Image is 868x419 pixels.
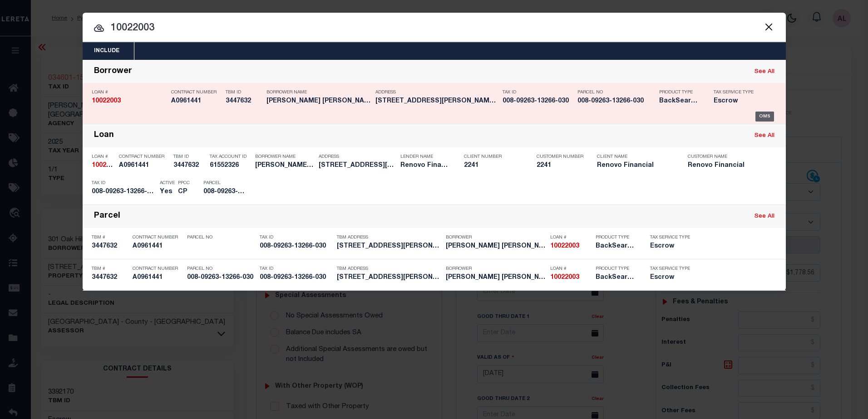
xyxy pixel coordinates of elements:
div: OMS [755,112,774,122]
h5: A0961441 [171,97,221,105]
p: Borrower [446,266,546,272]
h5: Renovo Financial [400,162,450,170]
p: Product Type [596,235,636,240]
p: Customer Number [537,154,583,160]
a: See All [755,214,774,219]
h5: A0961441 [119,162,169,170]
input: Start typing... [83,20,786,36]
p: Loan # [550,266,591,272]
h5: CP [178,188,190,196]
h5: 008-09263-13266-030 [203,188,244,196]
p: Tax Service Type [650,266,691,272]
p: Parcel No [187,235,255,240]
div: Loan [94,131,114,141]
h5: RAYMOND JOHN HUGHES (BUSINESS) [446,274,546,282]
strong: 10022003 [550,243,579,249]
p: Tax ID [92,180,155,186]
h5: 008-09263-13266-030 [92,188,155,196]
div: Borrower [94,67,132,77]
h5: 2241 [537,162,582,170]
h5: 008-09263-13266-030 [577,97,655,105]
h5: 6516 N HARRIS HARBOR DR OAK HAR... [375,97,498,105]
h5: 6516 N HARRIS HARBOR DR OAK HAR... [337,274,441,282]
h5: 6516 N HARRIS HARBOR DR OAK HAR... [337,243,441,250]
h5: Yes [160,188,173,196]
h5: Renovo Financial [597,162,674,170]
p: Product Type [596,266,636,272]
p: Borrower Name [266,90,371,95]
h5: A0961441 [133,243,182,250]
h5: 10022003 [550,243,591,250]
p: Contract Number [133,235,182,240]
h5: Renovo Financial [688,162,765,170]
p: Borrower [446,235,546,240]
p: Lender Name [400,154,450,160]
h5: RAYMOND JOHN HUGHES (BUSINESS) [266,97,371,105]
div: Parcel [94,211,120,222]
p: Product Type [659,90,700,95]
p: TBM # [92,235,128,240]
h5: 3447632 [173,162,205,170]
h5: Escrow [650,243,691,250]
h5: A0961441 [133,274,182,282]
p: Loan # [550,235,591,240]
strong: 10022003 [92,162,121,169]
h5: 008-09263-13266-030 [260,274,332,282]
h5: 3447632 [226,97,262,105]
h5: BackSearch,Escrow [659,97,700,105]
p: Parcel [203,180,244,186]
p: TBM # [92,266,128,272]
p: Client Name [597,154,674,160]
strong: 10022003 [92,98,121,104]
h5: 61552326 [210,162,251,170]
strong: 10022003 [550,274,579,281]
p: Parcel No [577,90,655,95]
h5: 3447632 [92,274,128,282]
h5: 10022003 [550,274,591,282]
h5: RAYMOND JOHN HUGHES (BUSINESS) [255,162,314,170]
p: Tax ID [260,235,332,240]
p: Tax Service Type [650,235,691,240]
p: Active [160,180,175,186]
h5: Escrow [650,274,691,282]
p: Address [375,90,498,95]
p: Client Number [464,154,523,160]
p: TBM ID [226,90,262,95]
p: Tax ID [503,90,573,95]
h5: 10022003 [92,162,114,170]
p: Borrower Name [255,154,314,160]
h5: RAYMOND JOHN HUGHES (BUSINESS) [446,243,546,250]
p: Contract Number [119,154,169,160]
p: Contract Number [133,266,182,272]
h5: 10022003 [92,97,167,105]
p: Loan # [92,154,114,160]
p: Loan # [92,90,167,95]
p: Tax Account ID [210,154,251,160]
h5: 008-09263-13266-030 [260,243,332,250]
p: Tax ID [260,266,332,272]
p: TBM Address [337,266,441,272]
p: Customer Name [688,154,765,160]
a: See All [755,69,774,75]
p: TBM Address [337,235,441,240]
p: Tax Service Type [714,90,759,95]
h5: Escrow [714,97,759,105]
h5: 3447632 [92,243,128,250]
a: See All [755,133,774,139]
h5: 6516 N HARRIS HARBOR DR OAK HAR... [319,162,396,170]
h5: BackSearch,Escrow [596,274,636,282]
h5: 2241 [464,162,523,170]
p: Address [319,154,396,160]
p: Parcel No [187,266,255,272]
h5: BackSearch,Escrow [596,243,636,250]
button: Close [763,21,775,33]
p: PPCC [178,180,190,186]
p: TBM ID [173,154,205,160]
button: Include [83,42,131,60]
h5: 008-09263-13266-030 [187,274,255,282]
p: Contract Number [171,90,221,95]
h5: 008-09263-13266-030 [503,97,573,105]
